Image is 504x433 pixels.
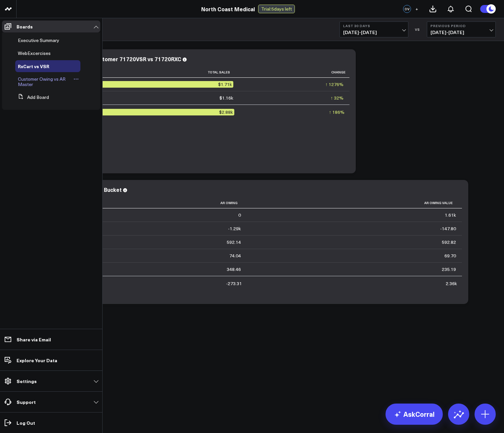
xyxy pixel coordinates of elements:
[403,5,411,13] div: DV
[17,358,57,363] p: Explore Your Data
[15,91,49,103] button: Add Board
[219,95,233,101] div: $1.16k
[247,197,462,208] th: Ar Owing Value
[325,81,344,88] div: ↑ 1276%
[18,76,72,87] a: Customer Owing vs AR Master
[18,38,59,43] a: Executive Summary
[96,81,233,88] div: $1.71k
[18,76,66,87] span: Customer Owing vs AR Master
[227,266,241,273] div: 348.46
[17,337,51,342] p: Share via Email
[427,22,496,37] button: Previous Period[DATE]-[DATE]
[96,197,247,208] th: Ar Owing
[229,252,241,259] div: 74.04
[258,5,295,13] div: Trial: 5 days left
[239,67,349,78] th: Change
[412,27,424,31] div: VS
[96,67,239,78] th: Total Sales
[17,399,36,405] p: Support
[431,24,492,28] b: Previous Period
[445,212,456,218] div: 1.61k
[431,30,492,35] span: [DATE] - [DATE]
[226,280,242,287] div: -273.31
[17,378,37,384] p: Settings
[18,51,51,56] a: WebExcercises
[18,50,51,56] span: WebExcercises
[201,5,255,13] a: North Coast Medical
[442,239,456,245] div: 592.82
[18,37,59,43] span: Executive Summary
[96,109,234,115] div: $2.88k
[227,239,241,245] div: 592.14
[343,24,405,28] b: Last 30 Days
[17,24,33,29] p: Boards
[17,420,35,425] p: Log Out
[386,404,443,425] a: AskCorral
[238,212,241,218] div: 0
[2,417,100,429] a: Log Out
[18,63,49,69] span: RxCart vs VSR
[446,280,457,287] div: 2.36k
[30,55,181,63] div: Item Sales Comparison: Customer 71720VSR vs 71720RXC
[413,5,421,13] button: +
[331,95,344,101] div: ↑ 32%
[18,64,49,69] a: RxCart vs VSR
[340,22,408,37] button: Last 30 Days[DATE]-[DATE]
[329,109,344,115] div: ↑ 186%
[444,252,456,259] div: 69.70
[440,225,456,232] div: -147.80
[228,225,241,232] div: -1.29k
[343,30,405,35] span: [DATE] - [DATE]
[442,266,456,273] div: 235.19
[415,7,418,11] span: +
